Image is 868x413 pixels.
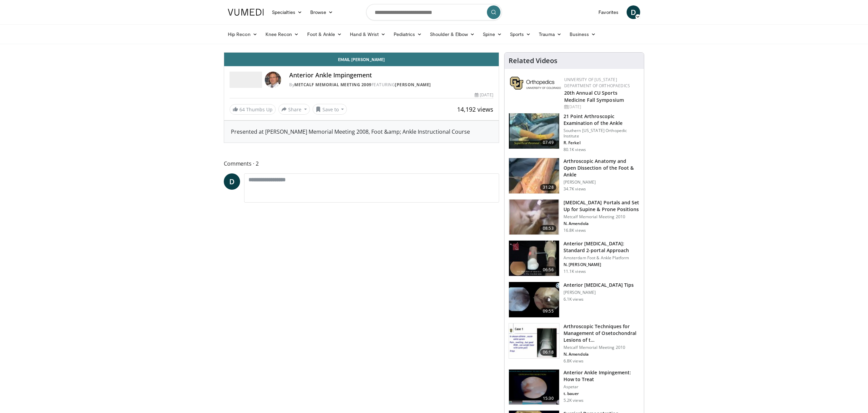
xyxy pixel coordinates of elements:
[509,57,557,65] h4: Related Videos
[346,27,390,41] a: Hand & Wrist
[509,240,640,276] a: 06:56 Anterior [MEDICAL_DATA]: Standard 2-portal Approach Amsterdam Foot & Ankle Platform N. [PER...
[564,345,640,350] p: Metcalf Memorial Meeting 2010
[509,323,559,359] img: ankle_4_3.png.150x105_q85_crop-smart_upscale.jpg
[540,349,556,356] span: 06:18
[509,113,640,152] a: 07:49 21 Point Arthroscopic Examination of the Ankle Southern [US_STATE] Orthopedic Institute R. ...
[509,200,559,235] img: amend3_3.png.150x105_q85_crop-smart_upscale.jpg
[289,72,493,79] h4: Anterior Ankle Impingement
[564,384,640,390] p: Aspetar
[627,5,640,19] a: D
[239,106,245,113] span: 64
[540,266,556,273] span: 06:56
[224,173,240,190] a: D
[475,92,493,98] div: [DATE]
[564,282,634,288] h3: Anterior [MEDICAL_DATA] Tips
[289,82,493,88] div: By FEATURING
[564,240,640,254] h3: Anterior [MEDICAL_DATA]: Standard 2-portal Approach
[509,113,559,149] img: d2937c76-94b7-4d20-9de4-1c4e4a17f51d.150x105_q85_crop-smart_upscale.jpg
[294,82,372,88] a: Metcalf Memorial Meeting 2009
[564,113,640,127] h3: 21 Point Arthroscopic Examination of the Ankle
[564,369,640,383] h3: Anterior Ankle Impingement: How to Treat
[390,27,426,41] a: Pediatrics
[564,90,624,103] a: 20th Annual CU Sports Medicine Fall Symposium
[564,221,640,226] p: N. Amendola
[564,180,640,185] p: [PERSON_NAME]
[509,369,640,405] a: 15:30 Anterior Ankle Impingement: How to Treat Aspetar t. bauer 5.2K views
[261,27,303,41] a: Knee Recon
[230,104,276,115] a: 64 Thumbs Up
[564,352,640,357] p: N. Amendola
[594,5,623,19] a: Favorites
[268,5,306,19] a: Specialties
[564,228,586,233] p: 16.8K views
[224,53,499,66] a: Email [PERSON_NAME]
[535,27,566,41] a: Trauma
[564,199,640,213] h3: [MEDICAL_DATA] Portals and Set Up for Supine & Prone Positions
[230,72,262,88] img: Metcalf Memorial Meeting 2009
[509,158,559,193] img: widescreen_open_anatomy_100000664_3.jpg.150x105_q85_crop-smart_upscale.jpg
[564,140,640,146] p: R. Ferkel
[566,27,600,41] a: Business
[564,262,640,267] p: N. [PERSON_NAME]
[564,128,640,139] p: Southern [US_STATE] Orthopedic Institute
[509,282,559,317] img: bd27dc76-d32c-4986-affd-cc3e1aa46c7c.150x105_q85_crop-smart_upscale.jpg
[509,241,559,276] img: 137cd8eb-3b5a-4373-a1c4-bb502074d5c2.150x105_q85_crop-smart_upscale.jpg
[509,370,559,405] img: _uLx7NeC-FsOB8GH4xMDoxOjBzMTt2bJ.150x105_q85_crop-smart_upscale.jpg
[564,290,634,295] p: [PERSON_NAME]
[509,282,640,318] a: 09:55 Anterior [MEDICAL_DATA] Tips [PERSON_NAME] 6.1K views
[564,158,640,178] h3: Arthroscopic Anatomy and Open Dissection of the Foot & Ankle
[224,27,261,41] a: Hip Recon
[564,77,630,89] a: University of [US_STATE] Department of Orthopaedics
[479,27,506,41] a: Spine
[564,358,584,364] p: 6.8K views
[228,9,264,16] img: VuMedi Logo
[564,323,640,343] h3: Arthroscopic Techniques for Management of Osetochondral Lesions of t…
[564,214,640,220] p: Metcalf Memorial Meeting 2010
[265,72,281,88] img: Avatar
[564,255,640,261] p: Amsterdam Foot & Ankle Platform
[506,27,535,41] a: Sports
[313,104,347,115] button: Save to
[278,104,310,115] button: Share
[564,104,638,110] div: [DATE]
[303,27,346,41] a: Foot & Ankle
[224,159,499,168] span: Comments 2
[306,5,337,19] a: Browse
[366,4,502,20] input: Search topics, interventions
[564,398,584,403] p: 5.2K views
[510,77,561,90] img: 355603a8-37da-49b6-856f-e00d7e9307d3.png.150x105_q85_autocrop_double_scale_upscale_version-0.2.png
[564,147,586,152] p: 80.1K views
[509,199,640,235] a: 08:53 [MEDICAL_DATA] Portals and Set Up for Supine & Prone Positions Metcalf Memorial Meeting 201...
[540,308,556,315] span: 09:55
[395,82,431,88] a: [PERSON_NAME]
[231,128,492,136] div: Presented at [PERSON_NAME] Memorial Meeting 2008, Foot &amp; Ankle Instructional Course
[564,391,640,396] p: t. bauer
[564,269,586,274] p: 11.1K views
[540,225,556,232] span: 08:53
[540,139,556,146] span: 07:49
[426,27,479,41] a: Shoulder & Elbow
[509,323,640,364] a: 06:18 Arthroscopic Techniques for Management of Osetochondral Lesions of t… Metcalf Memorial Meet...
[540,184,556,191] span: 31:28
[564,186,586,192] p: 34.7K views
[564,297,584,302] p: 6.1K views
[509,158,640,194] a: 31:28 Arthroscopic Anatomy and Open Dissection of the Foot & Ankle [PERSON_NAME] 34.7K views
[540,395,556,402] span: 15:30
[457,105,493,113] span: 14,192 views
